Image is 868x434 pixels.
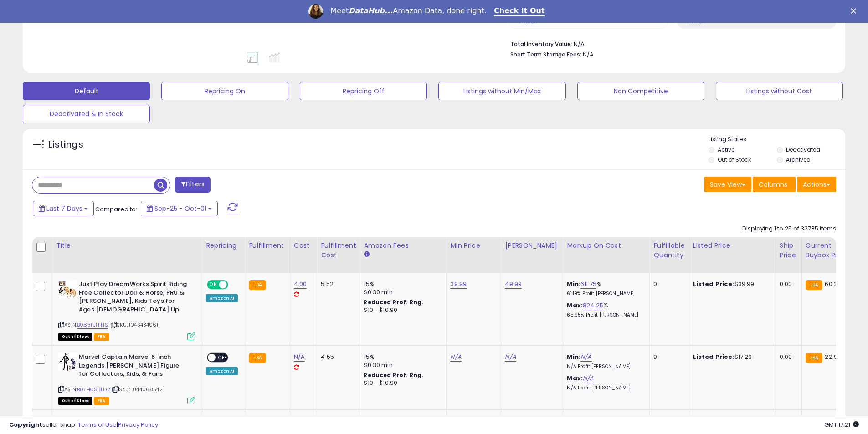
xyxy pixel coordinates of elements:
[693,241,772,250] div: Listed Price
[825,352,841,361] span: 22.99
[825,280,841,288] span: 60.27
[567,280,580,288] b: Min:
[249,353,266,363] small: FBA
[450,352,461,362] a: N/A
[216,354,230,362] span: OFF
[797,177,836,192] button: Actions
[321,280,353,288] div: 5.52
[567,280,642,297] div: %
[58,353,195,403] div: ASIN:
[58,397,92,405] span: All listings that are currently out of stock and unavailable for purchase on Amazon
[118,420,158,429] a: Privacy Policy
[567,291,642,297] p: 61.19% Profit [PERSON_NAME]
[364,250,369,259] small: Amazon Fees.
[653,241,685,260] div: Fulfillable Quantity
[58,280,77,298] img: 41Ed82cjT2L._SL40_.jpg
[141,201,218,216] button: Sep-25 - Oct-01
[175,177,211,193] button: Filters
[693,280,769,288] div: $39.99
[567,363,642,370] p: N/A Profit [PERSON_NAME]
[583,301,603,310] a: 824.25
[851,8,860,14] div: Close
[786,156,811,163] label: Archived
[505,352,516,362] a: N/A
[58,280,195,339] div: ASIN:
[349,6,393,15] i: DataHub...
[364,371,423,379] b: Reduced Prof. Rng.
[824,420,859,429] span: 2025-10-9 17:21 GMT
[567,301,642,318] div: %
[23,105,150,123] button: Deactivated & In Stock
[780,280,795,288] div: 0.00
[580,280,596,289] a: 611.75
[33,201,94,216] button: Last 7 Days
[94,397,109,405] span: FBA
[567,301,583,310] b: Max:
[567,385,642,391] p: N/A Profit [PERSON_NAME]
[154,204,206,213] span: Sep-25 - Oct-01
[330,6,487,15] div: Meet Amazon Data, done right.
[9,420,42,429] strong: Copyright
[806,353,822,363] small: FBA
[321,353,353,361] div: 4.55
[505,280,522,289] a: 49.99
[693,280,734,288] b: Listed Price:
[206,241,241,250] div: Repricing
[364,288,439,296] div: $0.30 min
[79,280,190,316] b: Just Play DreamWorks Spirit Riding Free Collector Doll & Horse, PRU & [PERSON_NAME], Kids Toys fo...
[208,281,219,289] span: ON
[718,156,751,163] label: Out of Stock
[77,386,110,393] a: B07HCS6LD2
[321,241,356,260] div: Fulfillment Cost
[567,312,642,318] p: 65.95% Profit [PERSON_NAME]
[505,241,559,250] div: [PERSON_NAME]
[716,82,843,100] button: Listings without Cost
[653,353,682,361] div: 0
[94,333,109,341] span: FBA
[577,82,704,100] button: Non Competitive
[567,241,646,250] div: Markup on Cost
[161,82,288,100] button: Repricing On
[78,420,117,429] a: Terms of Use
[563,237,650,273] th: The percentage added to the cost of goods (COGS) that forms the calculator for Min & Max prices.
[450,280,467,289] a: 39.99
[693,353,769,361] div: $17.29
[206,294,238,302] div: Amazon AI
[300,82,427,100] button: Repricing Off
[806,241,853,260] div: Current Buybox Price
[364,306,439,314] div: $10 - $10.90
[249,241,286,250] div: Fulfillment
[206,367,238,375] div: Amazon AI
[438,82,565,100] button: Listings without Min/Max
[786,146,820,153] label: Deactivated
[494,6,545,16] a: Check It Out
[753,177,796,192] button: Columns
[693,352,734,361] b: Listed Price:
[567,352,580,361] b: Min:
[780,241,798,260] div: Ship Price
[95,205,137,214] span: Compared to:
[294,352,305,362] a: N/A
[653,280,682,288] div: 0
[364,379,439,387] div: $10 - $10.90
[308,4,323,19] img: Profile image for Georgie
[364,298,423,306] b: Reduced Prof. Rng.
[79,353,190,381] b: Marvel Captain Marvel 6-inch Legends [PERSON_NAME] Figure for Collectors, Kids, & Fans
[580,352,591,362] a: N/A
[294,241,313,250] div: Cost
[759,180,787,189] span: Columns
[109,321,158,328] span: | SKU: 1043434061
[806,280,822,290] small: FBA
[48,138,83,151] h5: Listings
[709,135,845,144] p: Listing States:
[583,374,594,383] a: N/A
[9,421,158,429] div: seller snap | |
[249,280,266,290] small: FBA
[77,321,108,329] a: B083FJH1HS
[704,177,751,192] button: Save View
[364,280,439,288] div: 15%
[58,353,77,371] img: 41PbR7Oo4FL._SL40_.jpg
[23,82,150,100] button: Default
[46,204,82,213] span: Last 7 Days
[718,146,734,153] label: Active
